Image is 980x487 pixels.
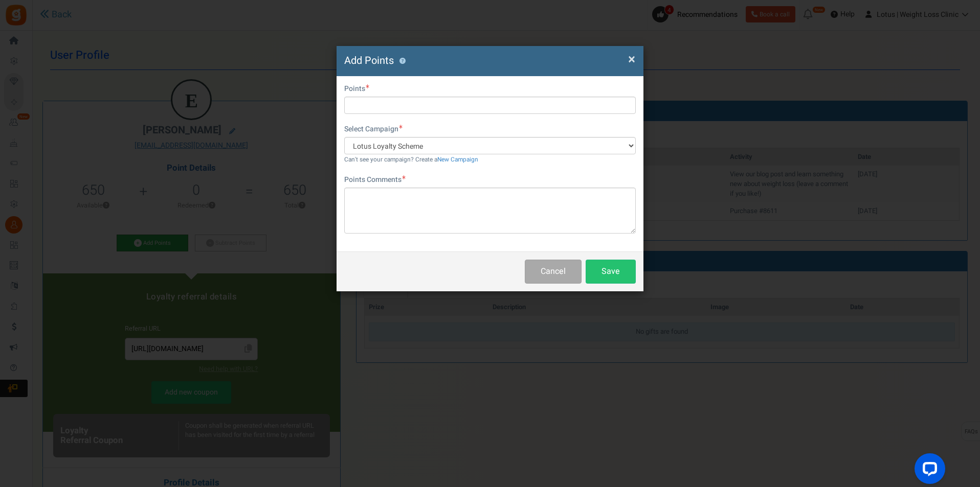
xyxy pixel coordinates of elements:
[628,50,635,69] span: ×
[525,260,582,284] button: Cancel
[344,84,369,94] label: Points
[399,58,406,64] button: ?
[344,124,403,134] label: Select Campaign
[437,155,478,164] a: New Campaign
[344,175,406,185] label: Points Comments
[344,53,394,68] span: Add Points
[344,155,478,164] small: Can't see your campaign? Create a
[586,260,636,284] button: Save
